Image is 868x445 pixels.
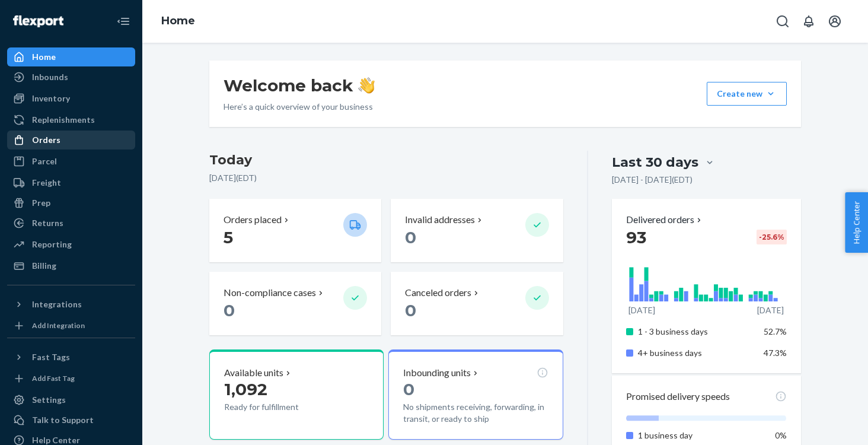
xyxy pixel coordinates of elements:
div: Reporting [32,239,72,250]
div: Parcel [32,155,57,167]
p: [DATE] - [DATE] ( EDT ) [612,174,693,186]
div: Inventory [32,93,70,104]
button: Integrations [7,295,135,314]
a: Orders [7,131,135,150]
a: Reporting [7,235,135,254]
a: Settings [7,390,135,409]
p: 1 - 3 business days [638,326,755,338]
a: Replenishments [7,110,135,129]
div: Replenishments [32,114,95,126]
button: Open notifications [797,9,821,33]
button: Inbounding units0No shipments receiving, forwarding, in transit, or ready to ship [388,349,563,440]
p: Here’s a quick overview of your business [224,101,375,113]
a: Add Fast Tag [7,371,135,386]
h3: Today [209,151,563,170]
div: Home [32,51,56,63]
p: Canceled orders [405,286,471,300]
button: Non-compliance cases 0 [209,272,381,335]
a: Inbounds [7,68,135,87]
div: Add Integration [32,320,85,330]
div: Settings [32,394,66,406]
p: Ready for fulfillment [224,401,334,413]
a: Parcel [7,152,135,171]
div: Last 30 days [612,153,698,171]
button: Orders placed 5 [209,199,381,262]
a: Prep [7,193,135,212]
span: 0 [405,227,416,247]
span: 1,092 [224,379,267,399]
div: Freight [32,177,61,189]
button: Invalid addresses 0 [391,199,563,262]
span: 93 [626,227,646,247]
p: [DATE] [757,304,784,316]
a: Billing [7,256,135,275]
a: Home [161,14,195,27]
a: Add Integration [7,319,135,333]
ol: breadcrumbs [152,4,205,39]
span: 0 [224,300,235,320]
span: 47.3% [764,348,787,358]
p: Promised delivery speeds [626,390,730,403]
span: 0 [403,379,414,399]
div: Fast Tags [32,351,70,363]
p: [DATE] ( EDT ) [209,172,563,184]
button: Create new [707,82,787,106]
a: Freight [7,173,135,192]
button: Available units1,092Ready for fulfillment [209,349,384,440]
a: Inventory [7,89,135,108]
button: Close Navigation [111,9,135,33]
div: -25.6 % [757,230,787,244]
img: hand-wave emoji [358,77,375,94]
p: 4+ business days [638,347,755,359]
a: Home [7,47,135,66]
a: Returns [7,214,135,233]
span: 52.7% [764,326,787,336]
div: Returns [32,217,63,229]
button: Help Center [845,192,868,253]
p: [DATE] [628,304,655,316]
span: 0 [405,300,416,320]
h1: Welcome back [224,75,375,96]
img: Flexport logo [13,15,63,27]
span: 0% [775,430,787,440]
p: Available units [224,366,283,380]
div: Orders [32,134,60,146]
p: Invalid addresses [405,213,475,227]
div: Integrations [32,298,82,310]
button: Fast Tags [7,348,135,367]
p: No shipments receiving, forwarding, in transit, or ready to ship [403,401,548,425]
div: Inbounds [32,71,68,83]
span: 5 [224,227,233,247]
p: Non-compliance cases [224,286,316,300]
button: Delivered orders [626,213,704,227]
div: Prep [32,197,50,209]
a: Talk to Support [7,411,135,430]
div: Talk to Support [32,414,94,426]
div: Billing [32,260,56,272]
button: Open account menu [823,9,847,33]
button: Canceled orders 0 [391,272,563,335]
p: Orders placed [224,213,282,227]
button: Open Search Box [771,9,794,33]
p: Inbounding units [403,366,471,380]
div: Add Fast Tag [32,373,75,383]
p: 1 business day [638,430,755,441]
